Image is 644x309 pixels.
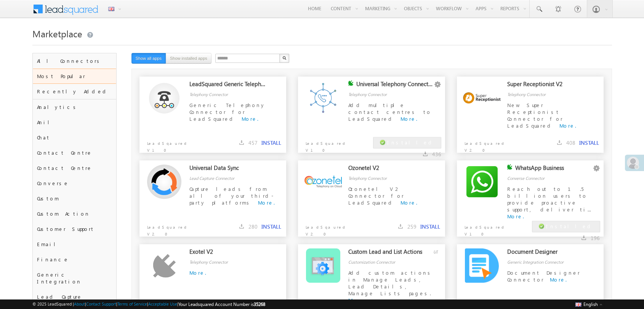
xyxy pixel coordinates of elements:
[282,56,286,60] img: Search
[591,234,600,242] span: 196
[348,269,433,296] span: Add custom actions in Manage Leads, Lead Details, Manage Lists pages.
[507,269,580,283] span: Document Designer Connector
[149,83,179,114] img: Alternate Logo
[261,139,281,146] button: INSTALL
[465,248,499,283] img: Alternate Logo
[148,301,177,306] a: Acceptable Use
[32,27,82,40] span: Marketplace
[33,84,116,99] div: Recently Added
[147,165,181,199] img: Alternate Logo
[242,115,258,122] a: More.
[507,186,591,213] span: Reach out to 1.5 billion users to provide proactive support, deliver ti...
[258,199,275,206] a: More.
[33,99,116,115] div: Analytics
[298,220,357,237] p: LeadSqaured V2.0
[550,276,567,283] a: More.
[432,150,441,158] span: 436
[348,102,431,122] span: Add multiple contact centres to LeadSquared
[515,164,592,175] div: WhatsApp Business
[348,297,365,303] a: More.
[465,165,499,199] img: Alternate Logo
[189,80,266,91] div: LeadSquared Generic Telephony Connector
[33,115,116,130] div: Anil
[423,152,428,156] img: downloads
[348,248,425,259] div: Custom Lead and List Actions
[33,145,116,160] div: Contact Centre
[579,139,599,146] button: INSTALL
[33,252,116,267] div: Finance
[33,176,116,191] div: Converse
[463,92,501,104] img: Alternate Logo
[166,53,211,64] button: Show installed apps
[398,224,403,229] img: downloads
[546,223,593,229] span: Installed
[457,136,516,154] p: LeadSquared V2.0
[33,206,116,221] div: Custom Action
[117,301,147,306] a: Terms of Service
[348,80,354,86] img: checking status
[248,223,258,230] span: 280
[306,248,340,283] img: Alternate Logo
[74,301,85,306] a: About
[33,53,116,69] div: All Connectors
[254,301,265,307] span: 35268
[298,136,357,154] p: LeadSquared V1.0
[33,289,116,304] div: Lead Capture
[178,301,265,307] span: Your Leadsquared Account Number is
[33,221,116,237] div: Customer Support
[582,235,586,240] img: downloads
[507,102,563,129] span: New Super Receptionist Connector for LeadSquared
[189,164,266,175] div: Universal Data Sync
[348,164,425,175] div: Ozonetel V2
[348,186,404,206] span: Ozonetel V2 Connector for LeadSquared
[306,81,340,115] img: Alternate Logo
[131,53,166,64] button: Show all apps
[507,213,524,219] a: More.
[566,139,575,146] span: 408
[139,220,199,237] p: LeadSquared V2.0
[400,199,417,206] a: More.
[420,223,440,230] button: INSTALL
[86,301,116,306] a: Contact Support
[400,115,417,122] a: More.
[457,220,516,237] p: LeadSquared V1.0
[557,140,562,145] img: downloads
[153,254,176,278] img: Alternate Logo
[189,248,266,259] div: Exotel V2
[407,223,417,230] span: 259
[33,237,116,252] div: Email
[583,301,598,307] span: English
[189,269,206,276] a: More.
[304,176,342,188] img: Alternate Logo
[239,140,244,145] img: downloads
[33,160,116,176] div: Contact Centre
[33,267,116,289] div: Generic Integration
[387,139,434,146] span: Installed
[239,224,244,229] img: downloads
[33,69,116,84] div: Most Popular
[574,299,604,309] button: English
[32,301,265,308] span: © 2025 LeadSquared | | | | |
[261,223,281,230] button: INSTALL
[33,191,116,206] div: Custom
[189,102,266,122] span: Generic Telephony Connector for LeadSquared
[248,139,258,146] span: 457
[507,248,584,259] div: Document Designer
[356,80,433,91] div: Universal Telephony Connector
[559,122,576,129] a: More.
[189,186,273,206] span: Capture leads from all of your third-party platforms
[507,80,584,91] div: Super Receptionist V2
[33,130,116,145] div: Chat
[507,164,513,170] img: checking status
[139,136,199,154] p: LeadSqaured V1.0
